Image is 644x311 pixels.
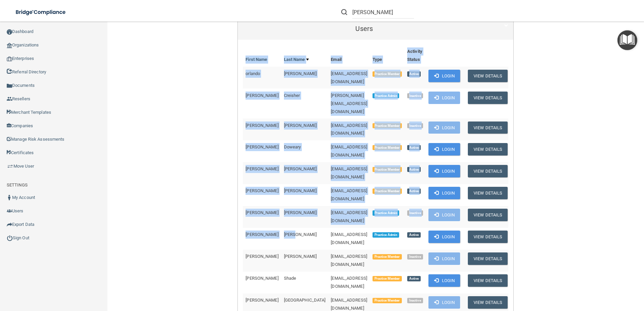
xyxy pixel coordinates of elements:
[468,231,508,243] button: View Details
[428,296,460,309] button: Login
[246,93,278,98] span: [PERSON_NAME]
[284,144,301,149] span: Doweary
[246,144,278,149] span: [PERSON_NAME]
[284,166,317,171] span: [PERSON_NAME]
[328,45,370,67] th: Email
[246,71,260,76] span: orlando
[407,188,421,194] span: Active
[405,45,426,67] th: Activity Status
[331,144,367,158] span: [EMAIL_ADDRESS][DOMAIN_NAME]
[331,254,367,267] span: [EMAIL_ADDRESS][DOMAIN_NAME]
[331,276,367,289] span: [EMAIL_ADDRESS][DOMAIN_NAME]
[246,276,278,281] span: [PERSON_NAME]
[243,25,485,32] h5: Users
[7,222,12,227] img: icon-export.b9366987.png
[284,232,317,237] span: [PERSON_NAME]
[468,296,508,309] button: View Details
[428,231,460,243] button: Login
[373,123,402,129] span: Practice Member
[373,145,402,150] span: Practice Member
[468,187,508,199] button: View Details
[407,123,423,129] span: Inactive
[370,45,405,67] th: Type
[246,123,278,128] span: [PERSON_NAME]
[331,166,367,179] span: [EMAIL_ADDRESS][DOMAIN_NAME]
[428,187,460,199] button: Login
[407,298,423,303] span: Inactive
[468,122,508,134] button: View Details
[407,232,421,238] span: Active
[428,92,460,104] button: Login
[7,208,12,214] img: icon-users.e205127d.png
[284,56,309,64] a: Last Name
[428,143,460,155] button: Login
[373,188,402,194] span: Practice Member
[331,71,367,84] span: [EMAIL_ADDRESS][DOMAIN_NAME]
[373,93,399,99] span: Practice Admin
[243,21,508,36] a: Users
[284,298,326,303] span: [GEOGRAPHIC_DATA]
[341,9,347,15] img: ic-search.3b580494.png
[407,93,423,99] span: Inactive
[7,43,12,48] img: organization-icon.f8decf85.png
[284,93,300,98] span: Creisher
[428,165,460,177] button: Login
[7,57,12,61] img: enterprise.0d942306.png
[468,143,508,155] button: View Details
[373,71,402,77] span: Practice Member
[284,123,317,128] span: [PERSON_NAME]
[331,188,367,201] span: [EMAIL_ADDRESS][DOMAIN_NAME]
[7,235,13,241] img: ic_power_dark.7ecde6b1.png
[373,210,399,216] span: Practice Admin
[468,274,508,287] button: View Details
[407,167,421,172] span: Active
[407,71,421,77] span: Active
[284,188,317,193] span: [PERSON_NAME]
[352,6,414,19] input: Search
[7,83,12,89] img: icon-documents.8dae5593.png
[617,30,637,50] button: Open Resource Center
[428,70,460,82] button: Login
[331,123,367,136] span: [EMAIL_ADDRESS][DOMAIN_NAME]
[284,210,317,215] span: [PERSON_NAME]
[468,165,508,177] button: View Details
[331,232,367,245] span: [EMAIL_ADDRESS][DOMAIN_NAME]
[284,71,317,76] span: [PERSON_NAME]
[7,29,12,35] img: ic_dashboard_dark.d01f4a41.png
[331,93,367,114] span: [PERSON_NAME][EMAIL_ADDRESS][DOMAIN_NAME]
[468,209,508,221] button: View Details
[246,232,278,237] span: [PERSON_NAME]
[331,210,367,223] span: [EMAIL_ADDRESS][DOMAIN_NAME]
[428,122,460,134] button: Login
[246,254,278,259] span: [PERSON_NAME]
[373,298,402,303] span: Practice Member
[7,181,28,189] label: SETTINGS
[407,145,421,150] span: Active
[7,195,12,200] img: ic_user_dark.df1a06c3.png
[373,254,402,260] span: Practice Member
[428,252,460,265] button: Login
[246,166,278,171] span: [PERSON_NAME]
[331,298,367,311] span: [EMAIL_ADDRESS][DOMAIN_NAME]
[428,274,460,287] button: Login
[373,232,399,238] span: Practice Admin
[7,163,13,170] img: briefcase.64adab9b.png
[373,276,402,281] span: Practice Member
[407,254,423,260] span: Inactive
[407,276,421,281] span: Active
[468,70,508,82] button: View Details
[407,210,423,216] span: Inactive
[10,5,72,19] img: bridge_compliance_login_screen.278c3ca4.svg
[246,210,278,215] span: [PERSON_NAME]
[468,92,508,104] button: View Details
[527,263,636,290] iframe: Drift Widget Chat Controller
[246,188,278,193] span: [PERSON_NAME]
[373,167,402,172] span: Practice Member
[7,96,12,102] img: ic_reseller.de258add.png
[284,276,296,281] span: Shade
[428,209,460,221] button: Login
[246,298,278,303] span: [PERSON_NAME]
[246,56,267,64] a: First Name
[468,252,508,265] button: View Details
[284,254,317,259] span: [PERSON_NAME]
